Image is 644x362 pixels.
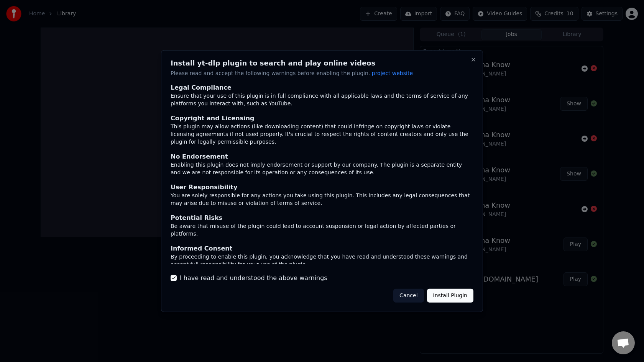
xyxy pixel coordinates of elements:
span: project website [372,70,413,76]
div: This plugin may allow actions (like downloading content) that could infringe on copyright laws or... [171,123,473,146]
div: Ensure that your use of this plugin is in full compliance with all applicable laws and the terms ... [171,92,473,108]
div: Be aware that misuse of the plugin could lead to account suspension or legal action by affected p... [171,223,473,238]
div: Potential Risks [171,213,473,223]
div: You are solely responsible for any actions you take using this plugin. This includes any legal co... [171,192,473,207]
div: No Endorsement [171,152,473,161]
div: Copyright and Licensing [171,114,473,123]
p: Please read and accept the following warnings before enabling the plugin. [171,69,473,77]
div: Enabling this plugin does not imply endorsement or support by our company. The plugin is a separa... [171,161,473,177]
div: By proceeding to enable this plugin, you acknowledge that you have read and understood these warn... [171,253,473,269]
div: Legal Compliance [171,83,473,92]
div: User Responsibility [171,183,473,192]
button: Cancel [393,289,424,303]
button: Install Plugin [427,289,473,303]
div: Informed Consent [171,244,473,253]
label: I have read and understood the above warnings [180,274,327,283]
h2: Install yt-dlp plugin to search and play online videos [171,59,473,66]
